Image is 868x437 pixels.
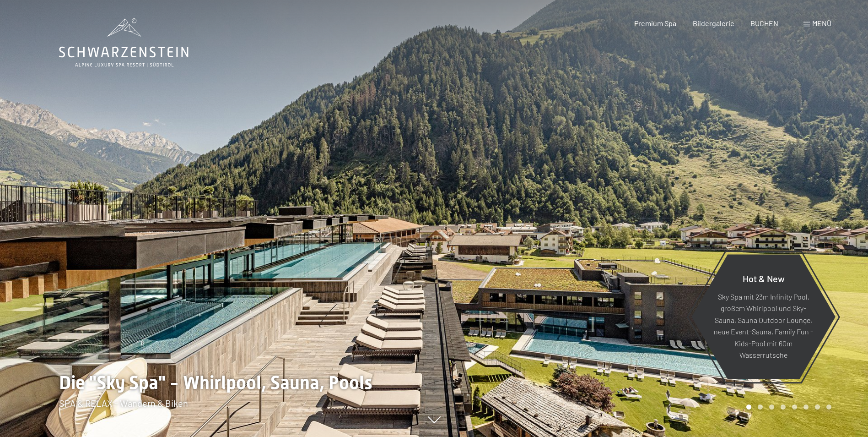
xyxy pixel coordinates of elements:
a: Hot & New Sky Spa mit 23m Infinity Pool, großem Whirlpool und Sky-Sauna, Sauna Outdoor Lounge, ne... [691,254,836,380]
div: Carousel Page 1 (Current Slide) [746,404,751,410]
a: Bildergalerie [693,19,734,27]
p: Sky Spa mit 23m Infinity Pool, großem Whirlpool und Sky-Sauna, Sauna Outdoor Lounge, neue Event-S... [714,290,813,361]
div: Carousel Page 7 [815,404,820,410]
div: Carousel Page 5 [792,404,797,410]
div: Carousel Page 8 [826,404,831,410]
span: Menü [812,19,831,27]
div: Carousel Page 2 [758,404,763,410]
span: Hot & New [743,273,785,284]
div: Carousel Page 6 [803,404,809,410]
a: Premium Spa [634,19,676,27]
div: Carousel Page 3 [769,404,774,410]
a: BUCHEN [750,19,778,27]
div: Carousel Pagination [743,404,831,410]
div: Carousel Page 4 [781,404,786,410]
